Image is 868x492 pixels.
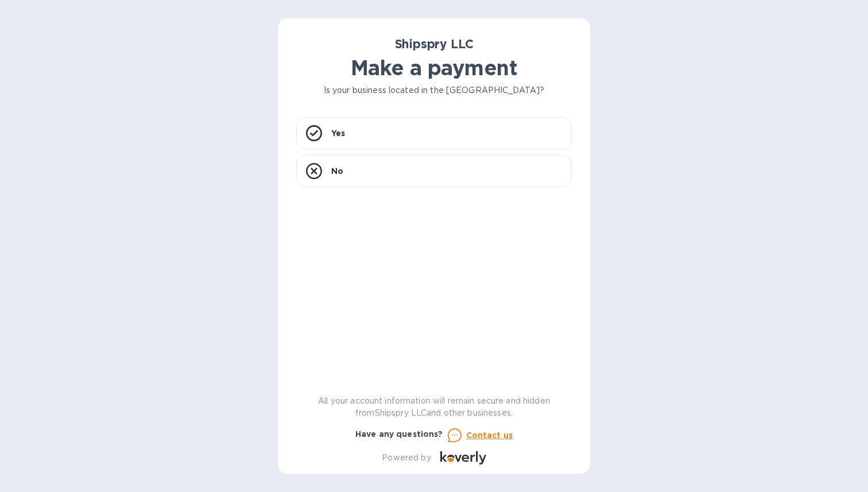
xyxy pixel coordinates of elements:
[382,452,431,464] p: Powered by
[296,395,572,419] p: All your account information will remain secure and hidden from Shipspry LLC and other businesses.
[355,429,443,439] b: Have any questions?
[395,37,474,51] b: Shipspry LLC
[466,431,513,440] u: Contact us
[296,56,572,80] h1: Make a payment
[331,165,343,177] p: No
[296,84,572,96] p: Is your business located in the [GEOGRAPHIC_DATA]?
[331,127,345,139] p: Yes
